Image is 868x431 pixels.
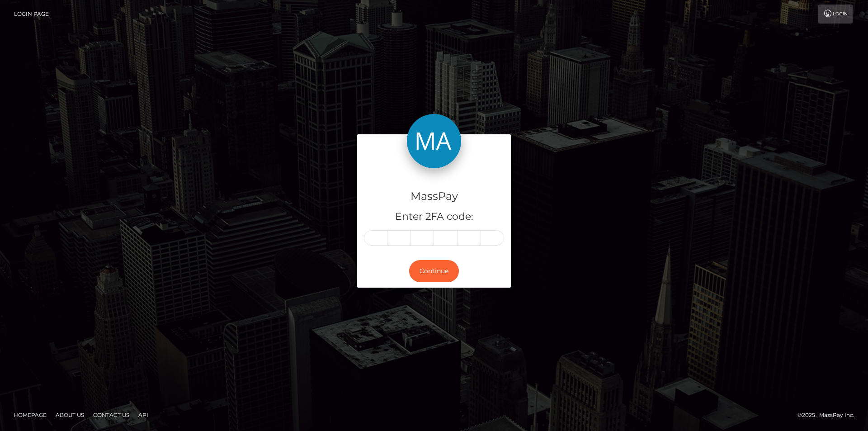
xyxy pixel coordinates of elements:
[52,408,88,422] a: About Us
[409,260,459,282] button: Continue
[14,5,49,24] a: Login Page
[797,410,861,420] div: © 2025 , MassPay Inc.
[135,408,152,422] a: API
[364,189,504,204] h4: MassPay
[364,210,504,224] h5: Enter 2FA code:
[407,114,461,168] img: MassPay
[90,408,133,422] a: Contact Us
[10,408,50,422] a: Homepage
[818,5,853,24] a: Login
